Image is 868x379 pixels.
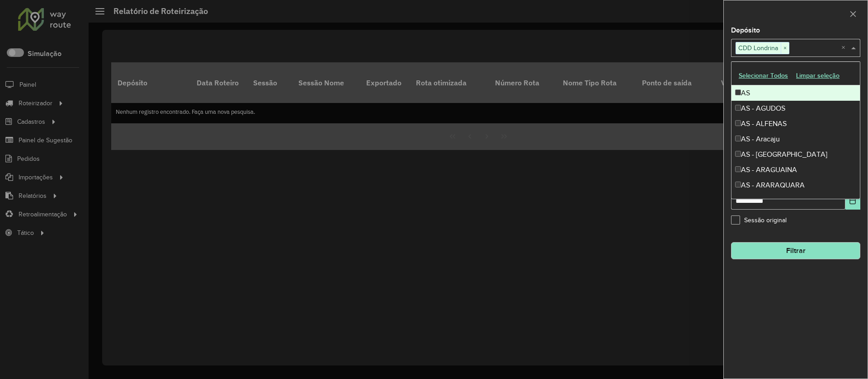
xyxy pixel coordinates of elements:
div: AS - ALFENAS [731,116,860,131]
button: Limpar seleção [792,69,844,83]
ng-dropdown-panel: Options list [731,61,860,199]
label: Sessão original [731,215,787,225]
span: Clear all [841,42,849,53]
div: AS - ARARAQUARA [731,178,860,193]
button: Filtrar [731,242,860,259]
div: AS - AS Minas [731,193,860,208]
div: AS - Aracaju [731,131,860,147]
div: AS - [GEOGRAPHIC_DATA] [731,147,860,162]
button: Choose Date [845,192,860,210]
div: AS - AGUDOS [731,101,860,116]
span: CDD Londrina [736,42,781,53]
span: × [781,43,789,54]
button: Selecionar Todos [735,69,792,83]
div: AS [731,85,860,101]
label: Depósito [731,25,760,36]
div: AS - ARAGUAINA [731,162,860,178]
